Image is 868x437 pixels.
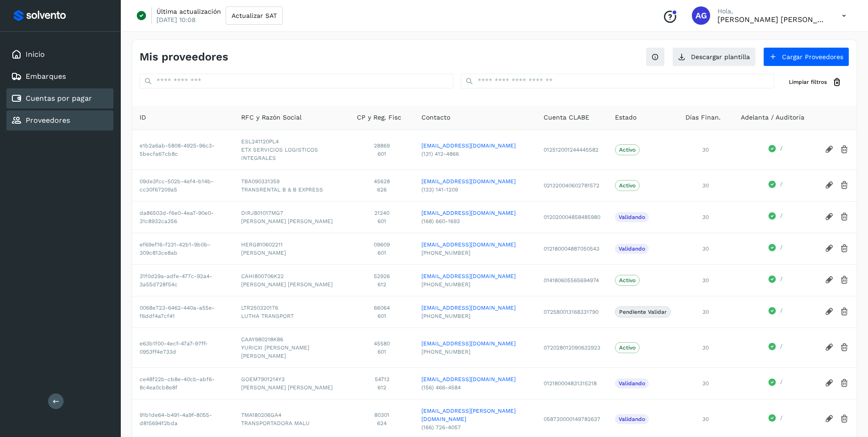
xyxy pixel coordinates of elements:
[421,142,529,150] a: [EMAIL_ADDRESS][DOMAIN_NAME]
[357,113,401,122] span: CP y Reg. Fisc
[741,212,810,223] div: /
[357,280,407,289] span: 612
[619,214,645,220] p: Validando
[241,209,342,217] span: DIRJ801017MG7
[421,249,529,257] span: [PHONE_NUMBER]
[421,240,529,249] a: [EMAIL_ADDRESS][DOMAIN_NAME]
[421,383,529,392] span: (156) 466-4584
[132,328,234,367] td: e63b1f00-4ecf-47a7-97ff-0953ff4e733d
[685,113,721,122] span: Días Finan.
[357,411,407,419] span: 80301
[241,419,342,427] span: TRANSPORTADORA MALU
[357,272,407,280] span: 52926
[357,240,407,249] span: 09609
[619,246,645,252] p: Validando
[763,47,849,66] button: Cargar Proveedores
[357,186,407,194] span: 626
[619,277,636,284] p: Activo
[741,342,810,353] div: /
[357,150,407,158] span: 601
[241,177,342,186] span: TBA090331359
[132,367,234,399] td: ce48f22b-cb8e-40cb-abf6-8c4ea0cb8e8f
[241,113,302,122] span: RFC y Razón Social
[421,312,529,320] span: [PHONE_NUMBER]
[26,94,92,103] a: Cuentas por pagar
[702,380,709,387] span: 30
[672,47,756,66] button: Descargar plantilla
[741,414,810,425] div: /
[421,339,529,348] a: [EMAIL_ADDRESS][DOMAIN_NAME]
[357,304,407,312] span: 66064
[741,306,810,317] div: /
[536,233,608,264] td: 012180004887050543
[544,113,589,122] span: Cuenta CLABE
[619,182,636,189] p: Activo
[26,116,70,125] a: Proveedores
[6,88,113,109] div: Cuentas por pagar
[717,15,827,24] p: Abigail Gonzalez Leon
[226,6,283,25] button: Actualizar SAT
[536,328,608,367] td: 072028012090632923
[702,246,709,252] span: 30
[619,380,645,387] p: Validando
[619,416,645,422] p: Validando
[156,7,221,16] p: Última actualización
[241,335,342,344] span: CAAY980218K86
[132,264,234,296] td: 31f0d29a-adfe-477c-92a4-3a55d728f54c
[421,304,529,312] a: [EMAIL_ADDRESS][DOMAIN_NAME]
[702,147,709,153] span: 30
[702,277,709,284] span: 30
[132,201,234,233] td: da86503d-f6e0-4ea7-90e0-31c8932ca356
[357,348,407,356] span: 601
[241,146,342,162] span: ETX SERVICIOS LOGISTICOS INTEGRALES
[132,233,234,264] td: ef69ef16-f231-42b1-9b0b-309c813ce8ab
[26,50,45,59] a: Inicio
[241,304,342,312] span: LTR250320176
[357,249,407,257] span: 601
[421,375,529,383] a: [EMAIL_ADDRESS][DOMAIN_NAME]
[6,44,113,65] div: Inicio
[536,169,608,201] td: 021320040602781572
[421,348,529,356] span: [PHONE_NUMBER]
[536,201,608,233] td: 012020004858485980
[421,209,529,217] a: [EMAIL_ADDRESS][DOMAIN_NAME]
[357,383,407,392] span: 612
[357,375,407,383] span: 54713
[619,147,636,153] p: Activo
[421,186,529,194] span: (133) 141-1209
[741,243,810,254] div: /
[717,7,827,15] p: Hola,
[156,16,196,24] p: [DATE] 10:08
[241,411,342,419] span: TMA180206GA4
[536,296,608,328] td: 072580013168331790
[132,296,234,328] td: 0068e723-6462-440a-a55e-f6ddf4a7cf41
[741,113,804,122] span: Adelanta / Auditoría
[241,375,342,383] span: GOEM7901214Y3
[241,280,342,289] span: [PERSON_NAME] [PERSON_NAME]
[132,169,234,201] td: 09de3fcc-502b-4ef4-b14b-cc30f67209a5
[421,407,529,423] a: [EMAIL_ADDRESS][PERSON_NAME][DOMAIN_NAME]
[421,177,529,186] a: [EMAIL_ADDRESS][DOMAIN_NAME]
[6,110,113,131] div: Proveedores
[241,240,342,249] span: HERG810602211
[241,344,342,360] span: YURICXI [PERSON_NAME] [PERSON_NAME]
[26,72,66,81] a: Embarques
[357,142,407,150] span: 28869
[241,383,342,392] span: [PERSON_NAME] [PERSON_NAME]
[241,217,342,225] span: [PERSON_NAME] [PERSON_NAME]
[741,378,810,389] div: /
[782,74,849,91] button: Limpiar filtros
[702,309,709,315] span: 30
[357,209,407,217] span: 21240
[421,217,529,225] span: (168) 660-1693
[741,144,810,155] div: /
[615,113,636,122] span: Estado
[140,113,146,122] span: ID
[536,264,608,296] td: 014180605565694974
[536,367,608,399] td: 012180004831315218
[357,419,407,427] span: 624
[421,423,529,432] span: (166) 726-4057
[421,272,529,280] a: [EMAIL_ADDRESS][DOMAIN_NAME]
[702,416,709,422] span: 30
